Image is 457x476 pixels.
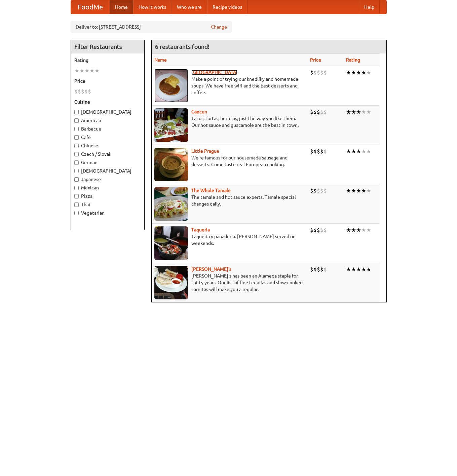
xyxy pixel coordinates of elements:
[351,266,356,273] li: ★
[317,226,320,234] li: $
[71,40,144,53] h4: Filter Restaurants
[74,186,79,190] input: Mexican
[191,227,210,232] a: Taqueria
[154,187,188,221] img: wholetamale.jpg
[356,187,361,194] li: ★
[323,187,327,194] li: $
[74,117,141,124] label: American
[74,135,79,140] input: Cafe
[361,108,366,116] li: ★
[310,266,313,273] li: $
[154,194,305,207] p: The tamale and hot sauce experts. Tamale special changes daily.
[191,266,231,272] a: [PERSON_NAME]'s
[191,109,207,114] a: Cancun
[346,108,351,116] li: ★
[317,266,320,273] li: $
[366,187,371,194] li: ★
[313,148,317,155] li: $
[74,144,79,148] input: Chinese
[323,148,327,155] li: $
[320,69,323,76] li: $
[366,69,371,76] li: ★
[361,226,366,234] li: ★
[133,0,172,14] a: How it works
[320,226,323,234] li: $
[74,169,79,173] input: [DEMOGRAPHIC_DATA]
[346,187,351,194] li: ★
[154,57,167,63] a: Name
[346,69,351,76] li: ★
[346,226,351,234] li: ★
[74,176,141,183] label: Japanese
[74,88,78,95] li: $
[172,0,207,14] a: Who we are
[71,21,232,33] div: Deliver to: [STREET_ADDRESS]
[320,148,323,155] li: $
[74,78,141,84] h5: Price
[191,188,231,193] a: The Whole Tamale
[154,266,188,299] img: pedros.jpg
[351,69,356,76] li: ★
[74,152,79,156] input: Czech / Slovak
[356,226,361,234] li: ★
[359,0,380,14] a: Help
[154,272,305,293] p: [PERSON_NAME]'s has been an Alameda staple for thirty years. Our list of fine tequilas and slow-c...
[74,193,141,199] label: Pizza
[310,226,313,234] li: $
[74,57,141,64] h5: Rating
[366,226,371,234] li: ★
[74,99,141,105] h5: Cuisine
[346,148,351,155] li: ★
[154,148,188,181] img: littleprague.jpg
[155,43,210,50] ng-pluralize: 6 restaurants found!
[323,69,327,76] li: $
[346,266,351,273] li: ★
[154,69,188,103] img: czechpoint.jpg
[366,266,371,273] li: ★
[74,160,79,165] input: German
[313,187,317,194] li: $
[323,266,327,273] li: $
[317,108,320,116] li: $
[320,266,323,273] li: $
[317,187,320,194] li: $
[313,266,317,273] li: $
[71,0,110,14] a: FoodMe
[74,168,141,174] label: [DEMOGRAPHIC_DATA]
[317,69,320,76] li: $
[313,226,317,234] li: $
[320,187,323,194] li: $
[323,226,327,234] li: $
[356,108,361,116] li: ★
[310,187,313,194] li: $
[356,148,361,155] li: ★
[356,266,361,273] li: ★
[317,148,320,155] li: $
[74,184,141,191] label: Mexican
[310,148,313,155] li: $
[74,118,79,123] input: American
[74,159,141,166] label: German
[84,88,88,95] li: $
[78,88,81,95] li: $
[154,76,305,96] p: Make a point of trying our knedlíky and homemade soups. We have free wifi and the best desserts a...
[351,148,356,155] li: ★
[313,108,317,116] li: $
[110,0,133,14] a: Home
[366,108,371,116] li: ★
[74,125,141,132] label: Barbecue
[351,187,356,194] li: ★
[154,115,305,129] p: Tacos, tortas, burritos, just the way you like them. Our hot sauce and guacamole are the best in ...
[207,0,247,14] a: Recipe videos
[154,226,188,260] img: taqueria.jpg
[154,108,188,142] img: cancun.jpg
[74,142,141,149] label: Chinese
[89,67,94,74] li: ★
[346,57,360,63] a: Rating
[313,69,317,76] li: $
[320,108,323,116] li: $
[361,187,366,194] li: ★
[79,67,84,74] li: ★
